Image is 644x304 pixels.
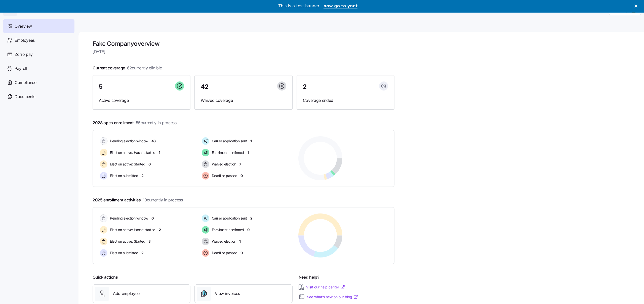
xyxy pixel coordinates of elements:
span: [DATE] [93,49,394,55]
span: Election submitted [108,173,138,178]
span: Waived coverage [201,97,286,104]
span: 3 [148,239,151,244]
a: Zorro pay [3,47,74,61]
span: 43 [151,139,156,144]
span: 55 currently in process [136,120,177,126]
a: Visit our help center [306,285,345,290]
span: Current coverage [93,65,162,71]
span: Enrollment confirmed [210,227,244,232]
h1: Fake Company overview [93,40,394,48]
a: Documents [3,90,74,104]
span: 1 [250,139,252,144]
a: now go to ynet [324,4,357,9]
span: 62 currently eligible [127,65,162,71]
span: Enrollment confirmed [210,150,244,155]
span: View invoices [215,290,240,297]
span: Active coverage [99,97,184,104]
span: Election active: Started [108,162,145,167]
span: 7 [239,162,241,167]
span: Add employee [113,290,140,297]
span: Pending election window [108,139,148,144]
span: 2 [250,216,253,221]
span: Payroll [15,65,27,72]
span: Coverage ended [303,97,388,104]
span: Election active: Hasn't started [108,150,155,155]
span: 42 [201,84,208,90]
div: This is a test banner [278,4,319,9]
span: Compliance [15,79,36,86]
span: 5 [99,84,103,90]
span: Waived election [210,239,236,244]
span: Election active: Hasn't started [108,227,155,232]
span: 2 [303,84,307,90]
span: Overview [15,23,32,29]
a: Employees [3,33,74,47]
span: Deadline passed [210,173,237,178]
span: Documents [15,94,35,100]
a: Overview [3,19,74,33]
span: Need help? [299,274,319,280]
span: 2 [141,173,144,178]
span: 1 [239,239,241,244]
a: Payroll [3,61,74,75]
span: Carrier application sent [210,216,247,221]
span: Carrier application sent [210,139,247,144]
span: 0 [148,162,151,167]
span: Pending election window [108,216,148,221]
span: Election active: Started [108,239,145,244]
span: 2028 open enrollment [93,120,177,126]
span: 0 [240,173,243,178]
span: 2 [141,250,144,255]
span: 2025 enrollment activities [93,197,183,203]
span: Election submitted [108,250,138,255]
span: 2 [159,227,161,232]
span: 0 [151,216,154,221]
span: Deadline passed [210,250,237,255]
span: Quick actions [93,274,118,280]
span: 0 [240,250,243,255]
span: 1 [247,150,249,155]
span: 0 [247,227,250,232]
div: Close [634,5,639,8]
span: 1 [159,150,160,155]
span: Employees [15,37,35,44]
a: Compliance [3,75,74,90]
span: Zorro pay [15,51,33,58]
a: See what’s new on our blog [307,294,358,299]
span: 10 currently in process [143,197,183,203]
span: Waived election [210,162,236,167]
